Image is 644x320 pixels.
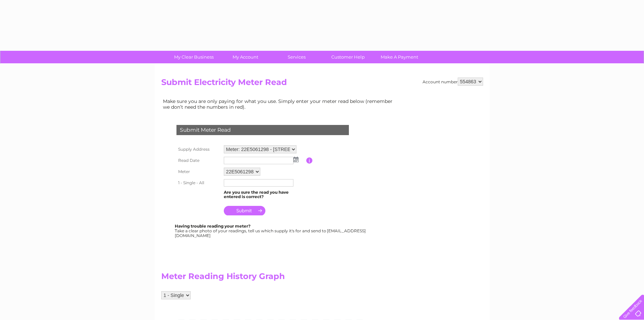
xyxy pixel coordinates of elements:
a: Services [269,51,325,63]
a: My Account [217,51,273,63]
h2: Submit Electricity Meter Read [161,78,483,90]
td: Make sure you are only paying for what you use. Simply enter your meter read below (remember we d... [161,97,398,111]
h2: Meter Reading History Graph [161,272,398,284]
input: Submit [224,206,265,215]
a: Customer Help [320,51,376,63]
th: 1 - Single - All [175,177,222,188]
th: Meter [175,166,222,177]
a: Make A Payment [372,51,427,63]
th: Read Date [175,155,222,166]
th: Supply Address [175,144,222,155]
td: Are you sure the read you have entered is correct? [222,188,306,201]
a: My Clear Business [166,51,222,63]
img: ... [293,157,299,162]
div: Submit Meter Read [176,125,349,135]
div: Take a clear photo of your readings, tell us which supply it's for and send to [EMAIL_ADDRESS][DO... [175,224,367,238]
input: Information [306,157,313,164]
b: Having trouble reading your meter? [175,223,251,229]
div: Account number [423,78,483,86]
